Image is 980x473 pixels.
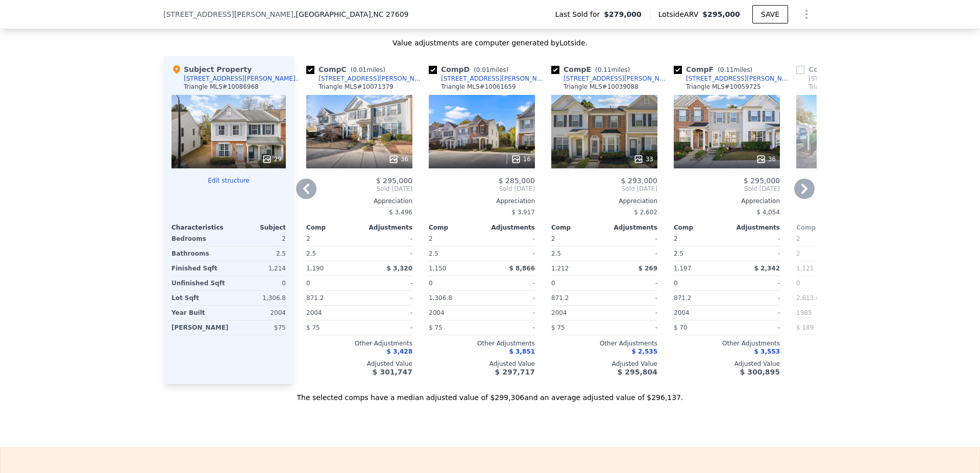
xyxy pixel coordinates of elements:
[171,291,227,305] div: Lot Sqft
[714,66,756,73] span: ( miles)
[429,223,482,232] div: Comp
[808,83,884,91] div: Triangle MLS # 10078669
[604,223,657,232] div: Adjustments
[720,66,734,73] span: 0.11
[674,246,725,261] div: 2.5
[754,348,780,355] span: $ 3,553
[551,265,569,272] span: 1,212
[429,74,547,83] a: [STREET_ADDRESS][PERSON_NAME]
[171,276,227,290] div: Unfinished Sqft
[171,223,229,232] div: Characteristics
[754,265,780,272] span: $ 2,342
[674,235,678,242] span: 2
[551,197,657,205] div: Appreciation
[231,232,286,246] div: 2
[231,246,286,261] div: 2.5
[674,339,780,347] div: Other Adjustments
[686,74,792,83] div: [STREET_ADDRESS][PERSON_NAME]
[231,276,286,290] div: 0
[729,291,780,305] div: -
[441,74,547,83] div: [STREET_ADDRESS][PERSON_NAME]
[373,368,412,376] span: $ 301,747
[306,235,310,242] span: 2
[674,265,691,272] span: 1,197
[551,235,555,242] span: 2
[796,339,902,347] div: Other Adjustments
[796,4,817,24] button: Show Options
[388,154,408,164] div: 36
[429,339,535,347] div: Other Adjustments
[163,384,817,403] div: The selected comps have a median adjusted value of $299,306 and an average adjusted value of $296...
[476,66,490,73] span: 0.01
[674,197,780,205] div: Appreciation
[229,223,286,232] div: Subject
[563,83,639,91] div: Triangle MLS # 10039088
[484,276,535,290] div: -
[796,74,869,83] a: [STREET_ADDRESS]
[796,246,847,261] div: 2
[551,246,602,261] div: 2.5
[551,223,604,232] div: Comp
[306,339,412,347] div: Other Adjustments
[353,66,366,73] span: 0.01
[306,280,310,287] span: 0
[638,265,657,272] span: $ 269
[171,261,227,276] div: Finished Sqft
[171,306,227,320] div: Year Built
[729,320,780,335] div: -
[658,9,702,19] span: Lotside ARV
[484,306,535,320] div: -
[306,223,359,232] div: Comp
[233,320,286,335] div: $75
[231,306,286,320] div: 2004
[796,324,814,331] span: $ 189
[429,197,535,205] div: Appreciation
[633,154,653,164] div: 33
[484,320,535,335] div: -
[729,246,780,261] div: -
[796,306,847,320] div: 1985
[441,83,516,91] div: Triangle MLS # 10061659
[606,306,657,320] div: -
[171,232,227,246] div: Bedrooms
[484,246,535,261] div: -
[429,280,433,287] span: 0
[618,368,657,376] span: $ 295,804
[361,306,412,320] div: -
[551,360,657,368] div: Adjusted Value
[702,10,740,18] span: $295,000
[551,324,565,331] span: $ 75
[306,306,357,320] div: 2004
[306,360,412,368] div: Adjusted Value
[606,232,657,246] div: -
[499,177,535,185] span: $ 285,000
[796,265,814,272] span: 1,121
[796,235,800,242] span: 2
[361,246,412,261] div: -
[361,232,412,246] div: -
[511,154,531,164] div: 16
[756,154,776,164] div: 36
[429,324,443,331] span: $ 75
[293,9,408,19] span: , [GEOGRAPHIC_DATA]
[231,261,286,276] div: 1,214
[606,320,657,335] div: -
[634,209,657,216] span: $ 2,602
[796,360,902,368] div: Adjusted Value
[306,197,412,205] div: Appreciation
[551,294,569,302] span: 871.2
[551,306,602,320] div: 2004
[171,177,286,185] button: Edit structure
[796,223,849,232] div: Comp
[632,348,657,355] span: $ 2,535
[674,360,780,368] div: Adjusted Value
[163,38,817,48] div: Value adjustments are computer generated by Lotside .
[674,280,678,287] span: 0
[674,185,780,193] span: Sold [DATE]
[551,74,670,83] a: [STREET_ADDRESS][PERSON_NAME]
[482,223,535,232] div: Adjustments
[727,223,780,232] div: Adjustments
[470,66,512,73] span: ( miles)
[796,64,880,74] div: Comp G
[484,232,535,246] div: -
